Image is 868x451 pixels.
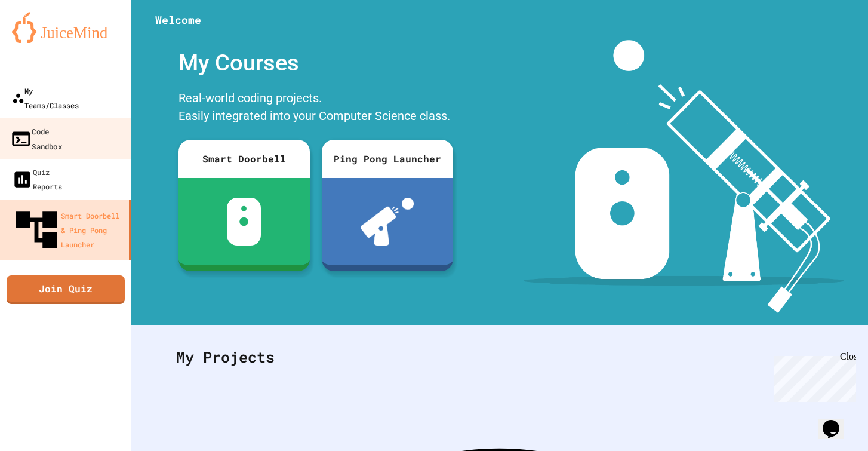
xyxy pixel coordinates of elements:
[769,351,856,402] iframe: chat widget
[361,198,414,246] img: ppl-with-ball.png
[12,165,62,194] div: Quiz Reports
[12,12,119,43] img: logo-orange.svg
[178,140,310,178] div: Smart Doorbell
[227,198,261,246] img: sdb-white.svg
[12,84,79,112] div: My Teams/Classes
[164,334,835,381] div: My Projects
[5,5,82,76] div: Chat with us now!Close
[173,86,459,131] div: Real-world coding projects. Easily integrated into your Computer Science class.
[12,205,124,254] div: Smart Doorbell & Ping Pong Launcher
[818,403,856,439] iframe: chat widget
[7,275,125,304] a: Join Quiz
[524,40,844,313] img: banner-image-my-projects.png
[10,124,62,153] div: Code Sandbox
[322,140,453,178] div: Ping Pong Launcher
[173,40,459,86] div: My Courses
